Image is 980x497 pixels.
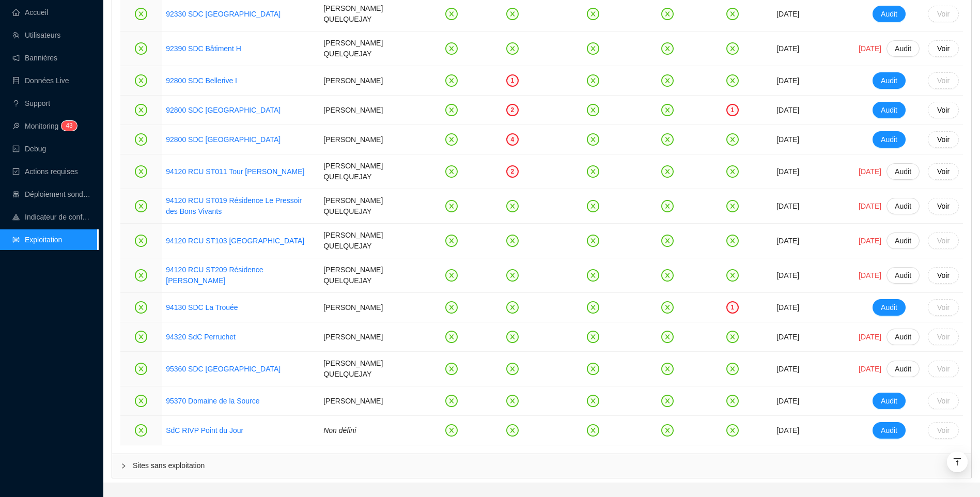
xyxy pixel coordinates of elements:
[937,134,950,145] span: Voir
[928,422,959,439] button: Voir
[166,43,241,54] a: 92390 SDC Bâtiment H
[726,363,739,375] span: close-circle
[772,352,854,386] td: [DATE]
[937,364,950,375] span: Voir
[323,4,383,23] span: [PERSON_NAME] QUELQUEJAY
[25,167,78,176] span: Actions requises
[726,269,739,282] span: close-circle
[166,134,281,145] a: 92800 SDC [GEOGRAPHIC_DATA]
[726,165,739,178] span: close-circle
[928,299,959,316] button: Voir
[135,331,147,343] span: close-circle
[895,43,911,54] span: Audit
[937,75,950,86] span: Voir
[859,332,881,343] span: [DATE]
[928,232,959,249] button: Voir
[166,75,237,86] a: 92800 SDC Bellerive I
[445,301,458,314] span: close-circle
[886,163,920,180] button: Audit
[859,43,881,54] span: [DATE]
[895,364,911,375] span: Audit
[323,426,356,434] span: Non défini
[937,332,950,343] span: Voir
[506,424,519,437] span: close-circle
[166,266,263,285] a: 94120 RCU ST209 Résidence [PERSON_NAME]
[937,43,950,54] span: Voir
[112,454,971,478] div: Sites sans exploitation
[323,303,383,312] span: [PERSON_NAME]
[928,329,959,345] button: Voir
[661,395,674,407] span: close-circle
[886,40,920,57] button: Audit
[445,8,458,20] span: close-circle
[587,165,599,178] span: close-circle
[937,425,950,436] span: Voir
[661,269,674,282] span: close-circle
[587,424,599,437] span: close-circle
[445,395,458,407] span: close-circle
[323,266,383,285] span: [PERSON_NAME] QUELQUEJAY
[506,200,519,212] span: close-circle
[881,425,897,436] span: Audit
[12,54,57,62] a: notificationBannières
[886,198,920,214] button: Audit
[873,299,906,316] button: Audit
[661,235,674,247] span: close-circle
[445,200,458,212] span: close-circle
[859,166,881,177] span: [DATE]
[937,201,950,212] span: Voir
[886,329,920,345] button: Audit
[772,258,854,293] td: [DATE]
[323,135,383,144] span: [PERSON_NAME]
[135,235,147,247] span: close-circle
[928,393,959,409] button: Voir
[120,463,127,469] span: collapsed
[166,135,281,144] a: 92800 SDC [GEOGRAPHIC_DATA]
[166,106,281,114] a: 92800 SDC [GEOGRAPHIC_DATA]
[166,44,241,53] a: 92390 SDC Bâtiment H
[506,301,519,314] span: close-circle
[587,104,599,116] span: close-circle
[135,269,147,282] span: close-circle
[506,331,519,343] span: close-circle
[135,74,147,87] span: close-circle
[881,396,897,407] span: Audit
[587,301,599,314] span: close-circle
[895,270,911,281] span: Audit
[445,42,458,55] span: close-circle
[886,232,920,249] button: Audit
[166,425,243,436] a: SdC RIVP Point du Jour
[135,395,147,407] span: close-circle
[886,361,920,377] button: Audit
[726,104,739,116] div: 1
[323,76,383,85] span: [PERSON_NAME]
[166,76,237,85] a: 92800 SDC Bellerive I
[166,333,236,341] a: 94320 SdC Perruchet
[135,424,147,437] span: close-circle
[506,269,519,282] span: close-circle
[166,236,304,246] a: 94120 RCU ST103 [GEOGRAPHIC_DATA]
[166,9,281,20] a: 92330 SDC [GEOGRAPHIC_DATA]
[166,105,281,116] a: 92800 SDC [GEOGRAPHIC_DATA]
[587,363,599,375] span: close-circle
[587,74,599,87] span: close-circle
[135,133,147,146] span: close-circle
[873,102,906,118] button: Audit
[135,363,147,375] span: close-circle
[726,200,739,212] span: close-circle
[445,331,458,343] span: close-circle
[661,363,674,375] span: close-circle
[506,133,519,146] div: 4
[445,165,458,178] span: close-circle
[873,72,906,89] button: Audit
[323,333,383,341] span: [PERSON_NAME]
[166,196,302,215] a: 94120 RCU ST019 Résidence Le Pressoir des Bons Vivants
[895,166,911,177] span: Audit
[928,361,959,377] button: Voir
[873,6,906,22] button: Audit
[12,145,46,153] a: codeDebug
[661,8,674,20] span: close-circle
[166,166,304,177] a: 94120 RCU ST011 Tour [PERSON_NAME]
[323,196,383,215] span: [PERSON_NAME] QUELQUEJAY
[166,364,281,375] a: 95360 SDC [GEOGRAPHIC_DATA]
